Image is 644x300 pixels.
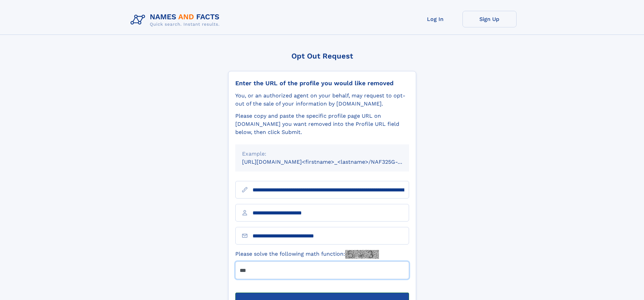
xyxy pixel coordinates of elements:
div: You, or an authorized agent on your behalf, may request to opt-out of the sale of your informatio... [235,92,409,108]
div: Opt Out Request [228,52,416,60]
label: Please solve the following math function: [235,250,379,259]
a: Log In [408,11,462,27]
a: Sign Up [462,11,517,27]
div: Enter the URL of the profile you would like removed [235,79,409,87]
img: Logo Names and Facts [128,11,225,29]
div: Example: [242,150,402,158]
small: [URL][DOMAIN_NAME]<firstname>_<lastname>/NAF325G-xxxxxxxx [242,159,422,165]
div: Please copy and paste the specific profile page URL on [DOMAIN_NAME] you want removed into the Pr... [235,112,409,136]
